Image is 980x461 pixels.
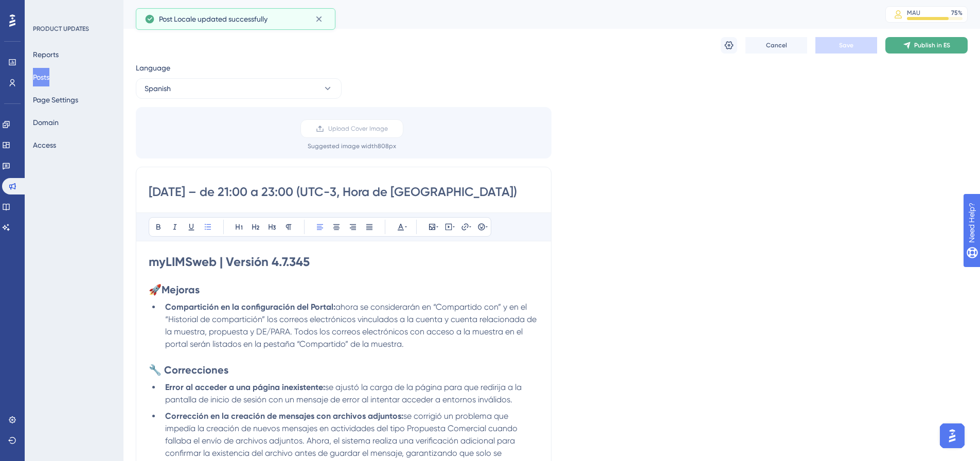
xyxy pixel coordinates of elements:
[165,411,403,421] strong: Corrección en la creación de mensajes con archivos adjuntos:
[766,41,787,49] span: Cancel
[815,37,877,54] button: Save
[308,142,396,150] div: Suggested image width 808 px
[328,125,388,133] span: Upload Cover Image
[165,382,524,404] span: se ajustó la carga de la página para que redirija a la pantalla de inicio de sesión con un mensaj...
[937,420,968,451] iframe: UserGuiding AI Assistant Launcher
[149,254,310,269] strong: myLIMSweb | Versión 4.7.345
[907,9,920,17] div: MAU
[136,78,342,99] button: Spanish
[165,382,325,392] strong: Error al acceder a una página inexistente:
[165,302,335,312] strong: Compartición en la configuración del Portal:
[136,7,860,22] div: [DATE] 21:00 às 23:00
[24,3,64,15] span: Need Help?
[33,113,59,132] button: Domain
[745,37,807,54] button: Cancel
[149,283,162,296] span: 🚀
[33,45,59,64] button: Reports
[885,37,968,54] button: Publish in ES
[33,136,56,154] button: Access
[404,339,432,349] span: #69700
[839,41,853,49] span: Save
[165,302,539,349] span: ahora se considerarán en “Compartido con” y en el “Historial de compartición” los correos electró...
[33,25,89,33] div: PRODUCT UPDATES
[136,62,170,74] span: Language
[149,364,228,376] strong: 🔧 Correcciones
[951,9,963,17] div: 75 %
[145,82,171,95] span: Spanish
[33,91,78,109] button: Page Settings
[162,283,200,296] strong: Mejoras
[33,68,49,86] button: Posts
[914,41,950,49] span: Publish in ES
[159,13,268,25] span: Post Locale updated successfully
[512,395,539,404] span: #79897
[149,184,539,200] input: Post Title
